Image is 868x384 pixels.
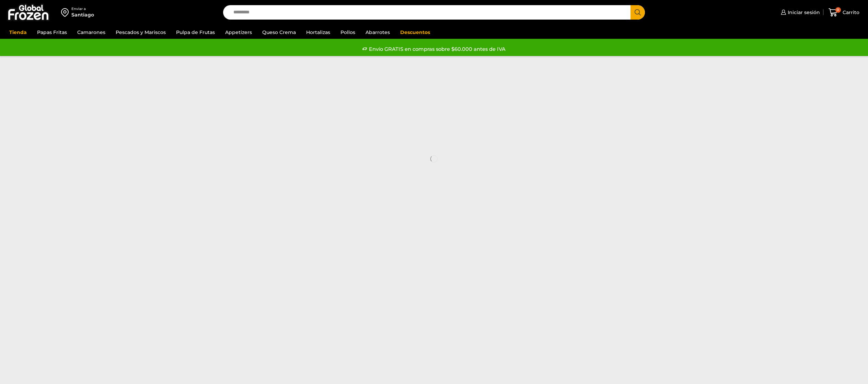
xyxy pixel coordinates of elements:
a: Tienda [6,26,30,39]
a: Queso Crema [259,26,299,39]
img: address-field-icon.svg [61,7,71,18]
a: Camarones [74,26,109,39]
a: Pescados y Mariscos [112,26,169,39]
span: Iniciar sesión [786,9,820,16]
a: Pulpa de Frutas [173,26,218,39]
a: Abarrotes [362,26,393,39]
a: Iniciar sesión [779,5,820,19]
a: Papas Fritas [34,26,70,39]
a: Pollos [337,26,359,39]
span: 0 [835,7,841,13]
a: Hortalizas [303,26,334,39]
a: 0 Carrito [827,4,861,21]
span: Carrito [841,9,859,16]
a: Appetizers [222,26,255,39]
a: Descuentos [397,26,433,39]
button: Search button [630,5,645,20]
div: Enviar a [71,7,94,11]
div: Santiago [71,11,94,18]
